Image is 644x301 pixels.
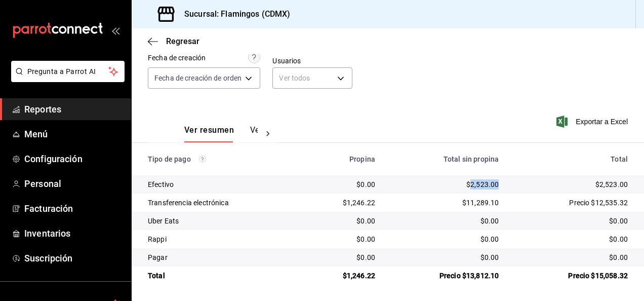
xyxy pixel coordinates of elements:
[391,179,499,190] div: $2,523.00
[391,198,499,208] div: $11,289.10
[515,155,628,163] div: Total
[148,36,199,46] button: Regresar
[312,155,375,163] div: Propina
[391,271,499,281] div: Precio $13,812.10
[199,156,206,163] svg: Los pagos realizados con Pay y otras terminales son montos brutos.
[166,36,199,46] span: Regresar
[312,216,375,226] div: $0.00
[148,216,296,226] div: Uber Eats
[312,198,375,208] div: $1,246.22
[24,203,73,214] font: Facturación
[148,271,296,281] div: Total
[176,8,290,20] h3: Sucursal: Flamingos (CDMX)
[391,155,499,163] div: Total sin propina
[558,116,628,128] button: Exportar a Excel
[515,216,628,226] div: $0.00
[111,26,119,34] button: open_drawer_menu
[148,198,296,208] div: Transferencia electrónica
[515,179,628,190] div: $2,523.00
[11,61,125,82] button: Pregunta a Parrot AI
[24,253,72,264] font: Suscripción
[148,252,296,262] div: Pagar
[391,234,499,244] div: $0.00
[515,252,628,262] div: $0.00
[148,155,191,163] font: Tipo de pago
[24,104,61,115] font: Reportes
[272,57,352,64] label: Usuarios
[184,125,258,142] div: Pestañas de navegación
[148,234,296,244] div: Rappi
[515,271,628,281] div: Precio $15,058.32
[312,252,375,262] div: $0.00
[154,73,241,83] span: Fecha de creación de orden
[515,234,628,244] div: $0.00
[184,125,234,135] font: Ver resumen
[312,234,375,244] div: $0.00
[272,67,352,89] div: Ver todos
[515,198,628,208] div: Precio $12,535.32
[312,179,375,190] div: $0.00
[24,178,61,189] font: Personal
[24,154,83,164] font: Configuración
[250,125,288,142] button: Ver pagos
[24,129,48,139] font: Menú
[27,66,109,77] span: Pregunta a Parrot AI
[24,228,70,239] font: Inventarios
[148,53,206,63] div: Fecha de creación
[391,216,499,226] div: $0.00
[576,118,628,126] font: Exportar a Excel
[148,179,296,190] div: Efectivo
[312,271,375,281] div: $1,246.22
[391,252,499,262] div: $0.00
[7,73,125,84] a: Pregunta a Parrot AI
